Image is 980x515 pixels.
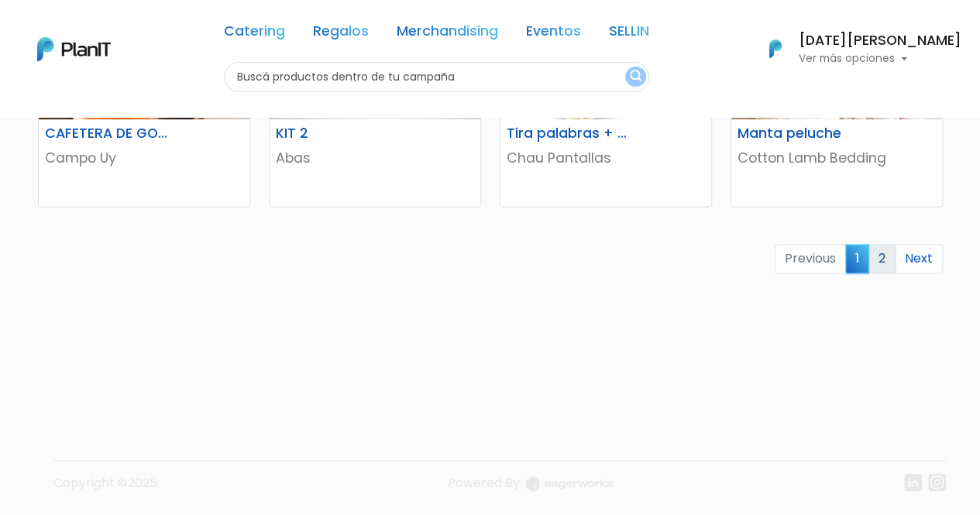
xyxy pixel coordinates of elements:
a: Merchandising [397,25,498,43]
div: ¿Necesitás ayuda? [80,15,223,45]
img: instagram-7ba2a2629254302ec2a9470e65da5de918c9f3c9a63008f8abed3140a32961bf.svg [928,473,946,491]
p: Abas [276,148,474,168]
a: Catering [224,25,285,43]
h6: Manta peluche [728,125,873,142]
p: Chau Pantallas [507,148,705,168]
p: Ver más opciones [799,53,961,64]
img: logo_eagerworks-044938b0bf012b96b195e05891a56339191180c2d98ce7df62ca656130a436fa.svg [526,476,613,491]
img: linkedin-cc7d2dbb1a16aff8e18f147ffe980d30ddd5d9e01409788280e63c91fc390ff4.svg [904,473,922,491]
h6: [DATE][PERSON_NAME] [799,34,961,48]
span: translation missing: es.layouts.footer.powered_by [448,473,520,491]
h6: KIT 2 [266,125,411,142]
span: 1 [845,244,869,273]
img: search_button-432b6d5273f82d61273b3651a40e1bd1b912527efae98b1b7a1b2c0702e16a8d.svg [630,70,641,84]
a: SELLIN [609,25,649,43]
p: Copyright ©2025 [53,473,157,503]
a: Eventos [526,25,581,43]
a: Regalos [313,25,369,43]
img: PlanIt Logo [37,37,111,61]
p: Campo Uy [45,148,243,168]
p: Cotton Lamb Bedding [738,148,936,168]
input: Buscá productos dentro de tu campaña [224,62,649,92]
a: 2 [868,244,896,273]
h6: Tira palabras + Cartas españolas [497,125,642,142]
h6: CAFETERA DE GOTEO [36,125,181,142]
a: Powered By [448,473,613,503]
img: PlanIt Logo [758,32,793,66]
button: PlanIt Logo [DATE][PERSON_NAME] Ver más opciones [749,29,961,69]
a: Next [895,244,943,273]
